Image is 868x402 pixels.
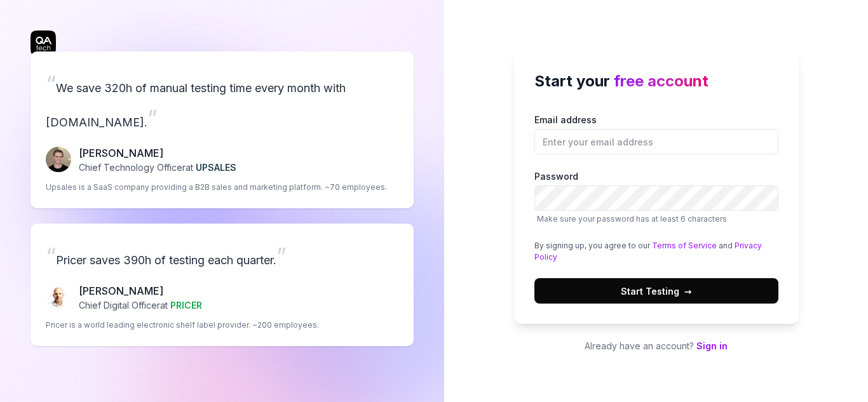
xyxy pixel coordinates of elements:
[534,129,778,154] input: Email address
[46,319,319,331] p: Pricer is a world leading electronic shelf label provider. ~200 employees.
[276,242,287,270] span: ”
[46,285,71,310] img: Chris Chalkitis
[196,162,236,173] span: UPSALES
[534,70,778,93] h2: Start your
[534,278,778,304] button: Start Testing→
[170,300,202,311] span: PRICER
[652,241,717,250] a: Terms of Service
[514,339,799,352] p: Already have an account?
[31,51,414,208] a: “We save 320h of manual testing time every month with [DOMAIN_NAME].”Fredrik Seidl[PERSON_NAME]Ch...
[46,147,71,172] img: Fredrik Seidl
[46,239,398,273] p: Pricer saves 390h of testing each quarter.
[534,113,778,154] label: Email address
[79,145,236,161] p: [PERSON_NAME]
[621,285,692,298] span: Start Testing
[696,340,728,351] a: Sign in
[147,104,158,132] span: ”
[46,182,387,193] p: Upsales is a SaaS company providing a B2B sales and marketing platform. ~70 employees.
[534,240,778,263] div: By signing up, you agree to our and
[46,67,398,135] p: We save 320h of manual testing time every month with [DOMAIN_NAME].
[614,72,709,90] span: free account
[79,283,202,298] p: [PERSON_NAME]
[684,285,692,298] span: →
[46,242,56,270] span: “
[534,185,778,211] input: PasswordMake sure your password has at least 6 characters
[537,214,727,224] span: Make sure your password has at least 6 characters
[79,161,236,174] p: Chief Technology Officer at
[79,298,202,312] p: Chief Digital Officer at
[31,224,414,346] a: “Pricer saves 390h of testing each quarter.”Chris Chalkitis[PERSON_NAME]Chief Digital Officerat P...
[534,170,778,225] label: Password
[46,70,56,98] span: “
